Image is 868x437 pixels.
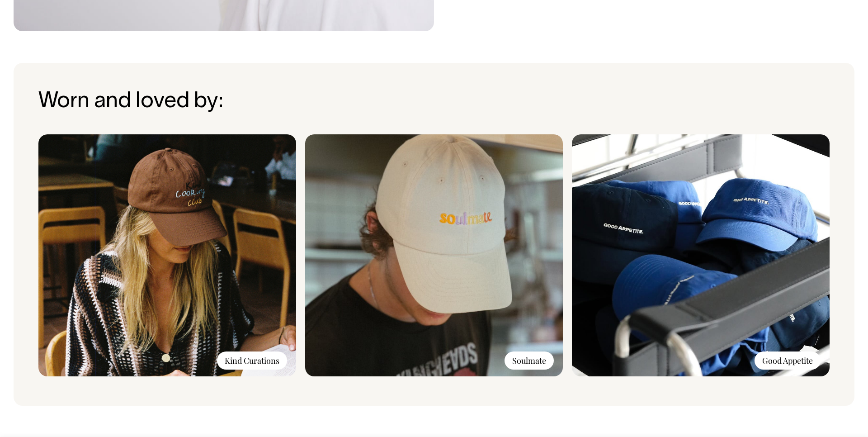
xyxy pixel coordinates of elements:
img: KCC.jpg [38,134,296,376]
h3: Worn and loved by: [38,90,830,114]
div: Kind Curations [217,351,287,370]
div: Good Appetite [755,351,821,370]
img: Good_Appetite-3.jpg [572,134,830,376]
img: soulmate-24-feb-49_2_5ce3d91a-9ae9-4c10-8410-01f8affb76c0.jpg [305,134,563,376]
div: Soulmate [505,351,554,370]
